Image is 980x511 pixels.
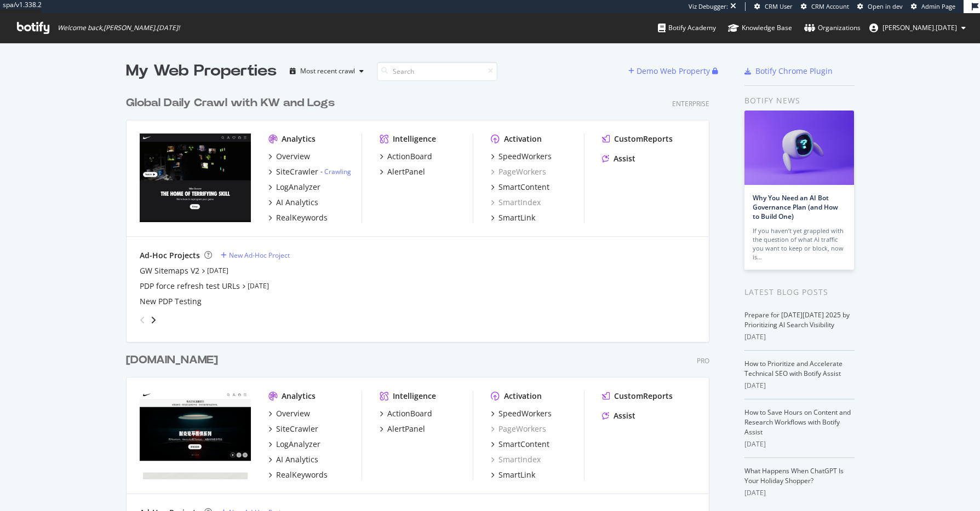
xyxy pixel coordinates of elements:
a: Overview [268,151,310,162]
span: CRM User [765,2,793,10]
a: AlertPanel [380,423,425,434]
a: RealKeywords [268,212,328,223]
div: SpeedWorkers [498,151,552,162]
div: Demo Web Property [637,66,710,77]
div: Assist [614,410,635,421]
a: Organizations [804,13,861,43]
a: SpeedWorkers [491,151,552,162]
div: Activation [504,391,542,402]
div: Botify Academy [658,22,716,33]
a: CRM User [754,2,793,11]
a: LogAnalyzer [268,182,320,193]
div: Intelligence [393,391,436,402]
a: SmartContent [491,182,549,193]
a: SmartContent [491,439,549,450]
a: PageWorkers [491,166,546,177]
a: Botify Chrome Plugin [744,66,833,77]
div: AlertPanel [387,423,425,434]
a: Prepare for [DATE][DATE] 2025 by Prioritizing AI Search Visibility [744,310,850,329]
a: SiteCrawler- Crawling [268,166,351,177]
div: [DOMAIN_NAME] [126,352,218,368]
span: Open in dev [868,2,903,10]
a: SmartLink [491,469,535,480]
div: Ad-Hoc Projects [140,250,200,261]
a: [DOMAIN_NAME] [126,352,222,368]
img: nike.com [140,133,251,222]
a: SmartIndex [491,197,541,208]
a: Demo Web Property [628,66,712,76]
div: ActionBoard [387,408,432,419]
div: [DATE] [744,332,855,342]
div: Pro [697,356,709,365]
div: - [320,167,351,176]
a: Overview [268,408,310,419]
a: New Ad-Hoc Project [221,251,290,260]
a: Knowledge Base [728,13,792,43]
div: Overview [276,408,310,419]
div: Analytics [282,391,316,402]
a: How to Prioritize and Accelerate Technical SEO with Botify Assist [744,359,843,378]
a: What Happens When ChatGPT Is Your Holiday Shopper? [744,466,844,485]
div: Latest Blog Posts [744,286,855,298]
a: PageWorkers [491,423,546,434]
div: SmartContent [498,439,549,450]
a: Global Daily Crawl with KW and Logs [126,95,339,111]
div: Analytics [282,133,316,144]
button: Most recent crawl [285,62,368,80]
a: [DATE] [248,281,269,291]
div: Most recent crawl [300,68,355,74]
a: [DATE] [207,266,228,275]
div: New Ad-Hoc Project [229,251,290,260]
a: ActionBoard [380,408,432,419]
div: [DATE] [744,439,855,449]
a: RealKeywords [268,469,328,480]
div: Botify Chrome Plugin [755,66,833,77]
a: Assist [602,410,635,421]
div: AI Analytics [276,197,318,208]
a: CustomReports [602,133,673,144]
div: SmartLink [498,469,535,480]
div: LogAnalyzer [276,439,320,450]
div: ActionBoard [387,151,432,162]
div: Activation [504,133,542,144]
a: PDP force refresh test URLs [140,281,240,292]
div: LogAnalyzer [276,182,320,193]
a: ActionBoard [380,151,432,162]
a: Assist [602,153,635,164]
div: SmartLink [498,212,535,223]
span: alexander.ramadan [882,23,957,32]
a: Open in dev [857,2,903,11]
span: Admin Page [921,2,955,10]
a: CustomReports [602,391,673,402]
a: SmartLink [491,212,535,223]
div: RealKeywords [276,212,328,223]
div: angle-right [150,315,157,326]
button: Demo Web Property [628,62,712,80]
a: LogAnalyzer [268,439,320,450]
a: How to Save Hours on Content and Research Workflows with Botify Assist [744,408,851,437]
button: [PERSON_NAME].[DATE] [861,19,975,37]
div: Overview [276,151,310,162]
a: GW Sitemaps V2 [140,265,199,276]
div: Global Daily Crawl with KW and Logs [126,95,335,111]
div: RealKeywords [276,469,328,480]
div: angle-left [135,311,150,329]
a: SiteCrawler [268,423,318,434]
div: SmartContent [498,182,549,193]
div: Organizations [804,22,861,33]
a: Admin Page [911,2,955,11]
span: Welcome back, [PERSON_NAME].[DATE] ! [58,24,180,32]
div: Intelligence [393,133,436,144]
a: New PDP Testing [140,296,202,307]
a: Why You Need an AI Bot Governance Plan (and How to Build One) [753,193,838,221]
a: SmartIndex [491,454,541,465]
img: nike.com.cn [140,391,251,479]
div: Botify news [744,95,855,107]
div: Enterprise [672,99,709,108]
